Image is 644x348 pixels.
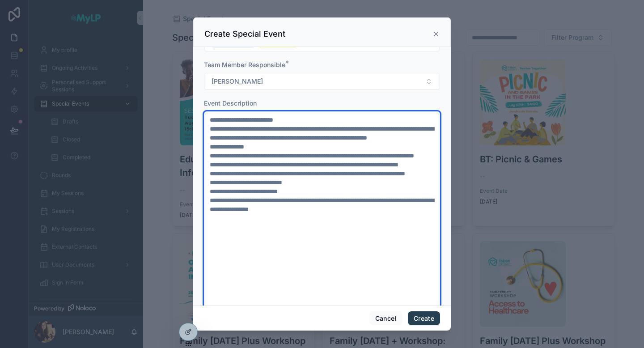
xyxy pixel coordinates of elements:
[212,77,263,86] span: [PERSON_NAME]
[204,99,257,107] span: Event Description
[204,61,285,68] span: Team Member Responsible
[204,73,440,90] button: Select Button
[204,29,285,39] h3: Create Special Event
[408,311,440,326] button: Create
[369,311,402,326] button: Cancel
